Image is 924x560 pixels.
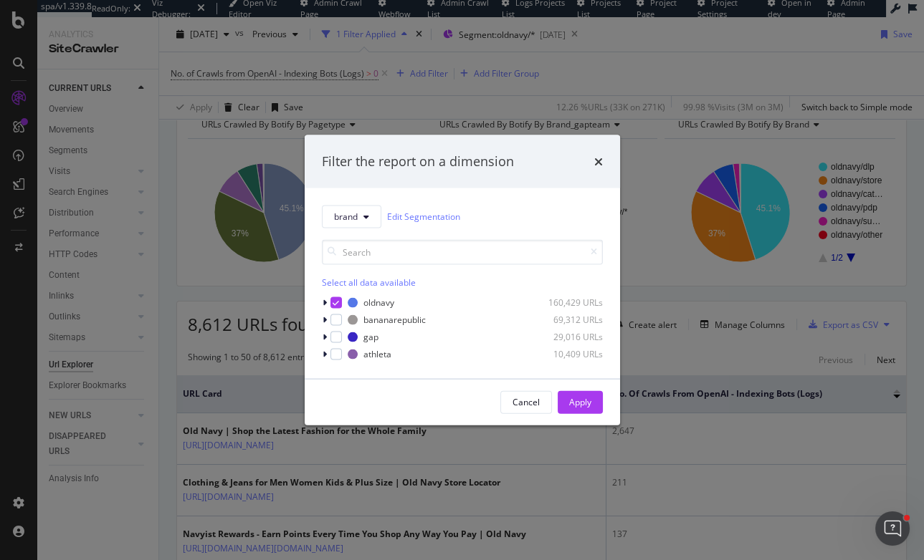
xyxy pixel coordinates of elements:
div: times [594,153,603,171]
div: 10,409 URLs [533,348,603,360]
div: Cancel [513,396,540,408]
div: Filter the report on a dimension [322,153,514,171]
div: athleta [363,348,391,360]
iframe: Intercom live chat [875,511,910,546]
a: Edit Segmentation [387,209,460,224]
span: brand [334,211,358,223]
div: 29,016 URLs [533,331,603,343]
div: bananarepublic [363,314,426,326]
div: gap [363,331,378,343]
div: Select all data available [322,276,603,288]
div: modal [305,135,620,425]
div: Apply [569,396,591,408]
div: 160,429 URLs [533,296,603,309]
button: brand [322,205,381,228]
button: Apply [558,390,603,413]
div: 69,312 URLs [533,314,603,326]
button: Cancel [500,390,552,413]
input: Search [322,239,603,264]
div: oldnavy [363,296,394,309]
